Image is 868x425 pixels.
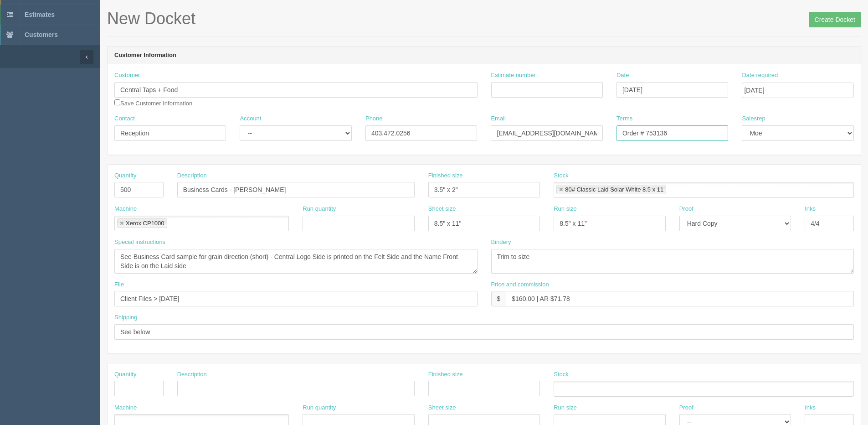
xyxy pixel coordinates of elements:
[554,404,577,412] label: Run size
[491,71,536,80] label: Estimate number
[25,31,58,38] span: Customers
[491,238,511,247] label: Bindery
[742,71,778,80] label: Date required
[428,404,456,412] label: Sheet size
[679,404,693,412] label: Proof
[365,114,383,123] label: Phone
[114,370,136,379] label: Quantity
[114,82,478,98] input: Enter customer name
[107,10,861,28] h1: New Docket
[114,313,138,322] label: Shipping
[114,171,136,180] label: Quantity
[114,71,478,108] div: Save Customer Information
[428,370,463,379] label: Finished size
[805,404,816,412] label: Inks
[491,114,506,123] label: Email
[25,11,55,18] span: Estimates
[679,205,693,213] label: Proof
[114,71,140,80] label: Customer
[303,404,336,412] label: Run quantity
[240,114,261,123] label: Account
[554,370,569,379] label: Stock
[554,171,569,180] label: Stock
[126,220,164,226] div: Xerox CP1000
[491,249,854,274] textarea: Trim to size
[742,114,765,123] label: Salesrep
[491,280,549,289] label: Price and commission
[177,171,207,180] label: Description
[809,12,861,27] input: Create Docket
[428,205,456,213] label: Sheet size
[114,404,137,412] label: Machine
[491,291,506,306] div: $
[108,47,861,65] header: Customer Information
[805,205,816,213] label: Inks
[565,187,663,192] div: 80# Classic Laid Solar White 8.5 x 11
[114,238,165,247] label: Special instructions
[177,370,207,379] label: Description
[428,171,463,180] label: Finished size
[114,114,135,123] label: Contact
[114,280,124,289] label: File
[616,71,629,80] label: Date
[554,205,577,213] label: Run size
[616,114,632,123] label: Terms
[114,205,137,213] label: Machine
[303,205,336,213] label: Run quantity
[114,249,478,274] textarea: See Business Card sample for grain direction (short) - Central Logo Side is printed on the Felt S...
